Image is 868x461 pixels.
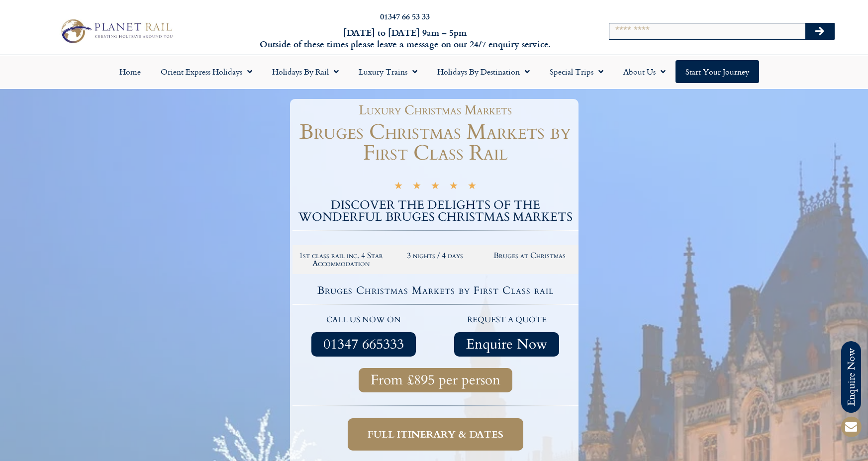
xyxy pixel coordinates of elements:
a: 01347 66 53 33 [380,10,430,22]
button: Search [805,23,834,39]
img: Planet Rail Train Holidays Logo [56,16,176,46]
i: ★ [431,182,440,193]
h6: [DATE] to [DATE] 9am – 5pm Outside of these times please leave a message on our 24/7 enquiry serv... [234,27,576,50]
h2: DISCOVER THE DELIGHTS OF THE WONDERFUL BRUGES CHRISTMAS MARKETS [292,199,579,223]
i: ★ [468,182,477,193]
a: Orient Express Holidays [151,60,262,83]
a: Luxury Trains [349,60,427,83]
a: Holidays by Destination [427,60,540,83]
p: request a quote [440,314,574,327]
i: ★ [412,182,421,193]
a: Holidays by Rail [262,60,349,83]
span: 01347 665333 [323,338,404,351]
a: From £895 per person [359,368,512,392]
a: About Us [613,60,675,83]
span: Full itinerary & dates [368,428,503,441]
span: Enquire Now [466,338,547,351]
h2: Bruges at Christmas [487,252,572,260]
a: 01347 665333 [311,332,416,357]
a: Special Trips [540,60,613,83]
h4: Bruges Christmas Markets by First Class rail [294,285,577,296]
div: 5/5 [394,180,477,193]
i: ★ [449,182,458,193]
h1: Luxury Christmas Markets [297,104,574,117]
i: ★ [394,182,403,193]
a: Start your Journey [675,60,759,83]
span: From £895 per person [371,374,500,386]
a: Home [109,60,151,83]
nav: Menu [5,60,863,83]
a: Full itinerary & dates [348,418,523,451]
p: call us now on [297,314,431,327]
h2: 3 nights / 4 days [393,252,478,260]
a: Enquire Now [454,332,559,357]
h1: Bruges Christmas Markets by First Class Rail [292,122,579,164]
h2: 1st class rail inc. 4 Star Accommodation [299,252,384,268]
